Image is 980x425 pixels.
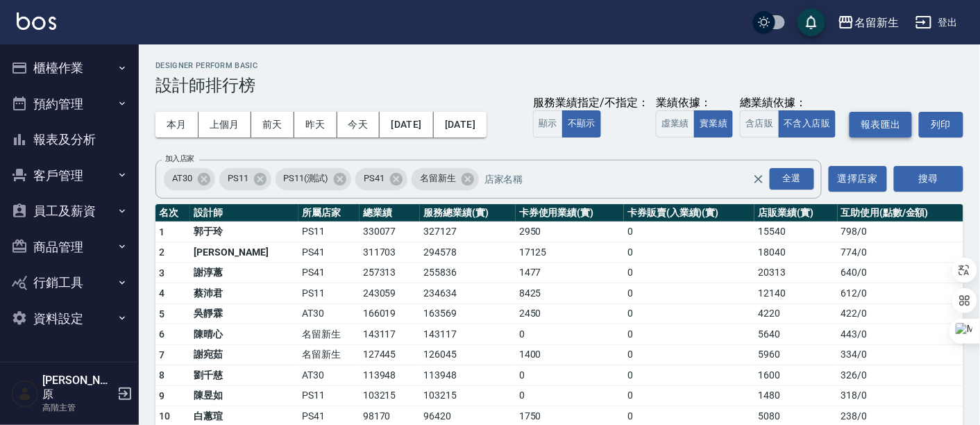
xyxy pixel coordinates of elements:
td: 103215 [420,385,516,406]
div: 業績依據： [656,96,733,110]
button: 昨天 [294,112,337,137]
button: 前天 [251,112,294,137]
td: 0 [624,303,754,324]
div: AT30 [164,168,215,190]
button: 行銷工具 [6,265,133,301]
td: 0 [516,385,624,406]
button: 名留新生 [832,8,904,37]
td: 2450 [516,303,624,324]
span: 3 [159,267,164,278]
span: PS41 [355,172,393,185]
button: 含店販 [740,110,779,137]
td: 257313 [360,262,420,283]
td: 0 [516,324,624,345]
button: 報表及分析 [6,122,133,158]
td: 126045 [420,344,516,365]
td: 1600 [754,365,837,386]
td: 12140 [754,283,837,304]
button: 報表匯出 [850,112,912,137]
td: 陳晴心 [190,324,298,345]
div: PS11(測試) [276,168,352,190]
span: 4 [159,287,164,299]
button: 今天 [337,112,380,137]
span: AT30 [164,172,201,185]
td: 1480 [754,385,837,406]
span: 7 [159,349,164,360]
td: 443 / 0 [838,324,964,345]
button: Open [767,165,817,192]
td: 334 / 0 [838,344,964,365]
button: 顯示 [533,110,563,137]
td: 0 [516,365,624,386]
span: 6 [159,328,164,340]
td: 774 / 0 [838,242,964,263]
td: 311703 [360,242,420,263]
td: 謝宛茹 [190,344,298,365]
span: 9 [159,390,164,401]
button: 搜尋 [894,166,963,192]
h5: [PERSON_NAME]原 [42,374,113,401]
button: 虛業績 [656,110,695,137]
td: 234634 [420,283,516,304]
div: 全選 [770,168,814,190]
td: 5960 [754,344,837,365]
span: PS11(測試) [276,172,337,185]
div: 名留新生 [854,14,899,31]
button: [DATE] [380,112,433,137]
td: 143117 [360,324,420,345]
td: 0 [624,262,754,283]
button: 員工及薪資 [6,193,133,229]
td: 15540 [754,222,837,242]
span: 2 [159,247,164,258]
td: 327127 [420,222,516,242]
td: 127445 [360,344,420,365]
td: 1400 [516,344,624,365]
label: 加入店家 [165,153,194,164]
div: 總業績依據： [740,96,843,110]
td: 640 / 0 [838,262,964,283]
td: 318 / 0 [838,385,964,406]
td: 吳靜霖 [190,303,298,324]
td: 5640 [754,324,837,345]
th: 設計師 [190,204,298,222]
img: Person [11,380,39,408]
td: 18040 [754,242,837,263]
button: 櫃檯作業 [6,50,133,86]
td: PS11 [298,385,360,406]
td: 0 [624,242,754,263]
p: 高階主管 [42,401,113,414]
td: PS41 [298,262,360,283]
td: 17125 [516,242,624,263]
td: 798 / 0 [838,222,964,242]
button: 資料設定 [6,301,133,337]
td: 143117 [420,324,516,345]
td: [PERSON_NAME] [190,242,298,263]
td: 8425 [516,283,624,304]
button: save [797,8,825,36]
td: 劉千慈 [190,365,298,386]
button: [DATE] [434,112,487,137]
h2: Designer Perform Basic [155,61,963,70]
td: AT30 [298,365,360,386]
td: 名留新生 [298,344,360,365]
td: 243059 [360,283,420,304]
td: 294578 [420,242,516,263]
button: 不顯示 [562,110,601,137]
td: PS11 [298,222,360,242]
td: 2950 [516,222,624,242]
td: 蔡沛君 [190,283,298,304]
td: 0 [624,385,754,406]
td: 0 [624,344,754,365]
button: 列印 [919,112,963,137]
div: 服務業績指定/不指定： [533,96,649,110]
h3: 設計師排行榜 [155,76,963,95]
td: 103215 [360,385,420,406]
td: 612 / 0 [838,283,964,304]
td: 163569 [420,303,516,324]
td: 0 [624,365,754,386]
th: 卡券販賣(入業績)(實) [624,204,754,222]
button: 不含入店販 [779,110,836,137]
button: 本月 [155,112,198,137]
td: 326 / 0 [838,365,964,386]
